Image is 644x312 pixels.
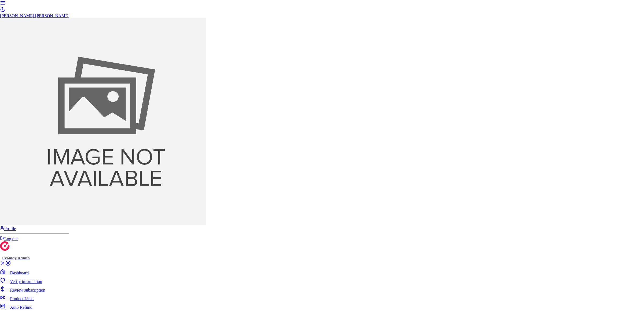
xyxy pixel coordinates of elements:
[4,226,16,231] span: Profile
[10,296,34,301] span: Product Links
[10,288,45,292] span: Review subscription
[2,255,33,260] h2: Ecomdy Admin
[4,236,18,241] span: Log out
[10,279,42,284] span: Verify information
[10,271,29,275] span: Dashboard
[10,305,32,310] span: Auto Refund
